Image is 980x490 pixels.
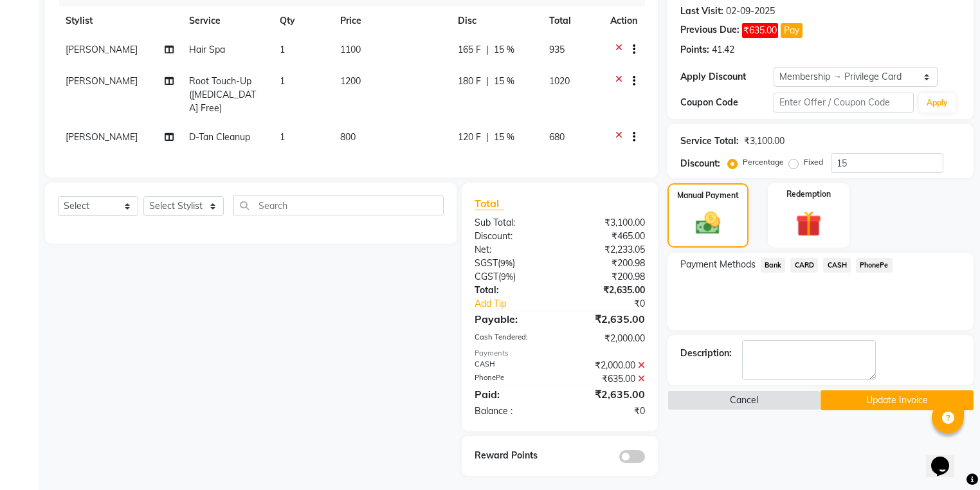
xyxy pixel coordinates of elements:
[486,43,489,57] span: |
[680,96,774,109] div: Coupon Code
[680,70,774,84] div: Apply Discount
[559,257,654,270] div: ₹200.98
[458,131,481,144] span: 120 F
[603,6,645,35] th: Action
[58,6,181,35] th: Stylist
[475,348,645,359] div: Payments
[726,5,775,18] div: 02-09-2025
[821,390,974,410] button: Update Invoice
[189,44,225,55] span: Hair Spa
[465,216,559,230] div: Sub Total:
[856,258,893,273] span: PhonePe
[926,439,967,477] iframe: chat widget
[500,258,513,268] span: 9%
[743,156,784,168] label: Percentage
[280,44,285,55] span: 1
[712,43,734,57] div: 41.42
[66,131,138,143] span: [PERSON_NAME]
[677,190,739,201] label: Manual Payment
[788,208,830,240] img: _gift.svg
[688,209,728,237] img: _cash.svg
[742,23,778,38] span: ₹635.00
[680,5,723,18] div: Last Visit:
[804,156,823,168] label: Fixed
[272,6,332,35] th: Qty
[680,23,740,38] div: Previous Due:
[559,372,654,386] div: ₹635.00
[680,134,739,148] div: Service Total:
[66,75,138,87] span: [PERSON_NAME]
[233,195,444,215] input: Search
[332,6,450,35] th: Price
[475,271,498,282] span: CGST
[189,131,250,143] span: D-Tan Cleanup
[549,75,570,87] span: 1020
[340,44,361,55] span: 1100
[486,75,489,88] span: |
[494,43,514,57] span: 15 %
[501,271,513,282] span: 9%
[919,93,956,113] button: Apply
[559,332,654,345] div: ₹2,000.00
[486,131,489,144] span: |
[475,197,504,210] span: Total
[465,284,559,297] div: Total:
[680,347,732,360] div: Description:
[781,23,803,38] button: Pay
[541,6,603,35] th: Total
[465,230,559,243] div: Discount:
[559,243,654,257] div: ₹2,233.05
[465,297,576,311] a: Add Tip
[559,311,654,327] div: ₹2,635.00
[465,404,559,418] div: Balance :
[458,75,481,88] span: 180 F
[494,131,514,144] span: 15 %
[680,157,720,170] div: Discount:
[465,386,559,402] div: Paid:
[465,270,559,284] div: ( )
[465,243,559,257] div: Net:
[761,258,786,273] span: Bank
[549,44,565,55] span: 935
[790,258,818,273] span: CARD
[475,257,498,269] span: SGST
[549,131,565,143] span: 680
[465,449,559,463] div: Reward Points
[823,258,851,273] span: CASH
[786,188,831,200] label: Redemption
[774,93,914,113] input: Enter Offer / Coupon Code
[680,43,709,57] div: Points:
[667,390,821,410] button: Cancel
[465,332,559,345] div: Cash Tendered:
[465,311,559,327] div: Payable:
[559,359,654,372] div: ₹2,000.00
[559,230,654,243] div: ₹465.00
[465,257,559,270] div: ( )
[680,258,756,271] span: Payment Methods
[559,404,654,418] div: ₹0
[559,270,654,284] div: ₹200.98
[280,75,285,87] span: 1
[465,372,559,386] div: PhonePe
[66,44,138,55] span: [PERSON_NAME]
[559,386,654,402] div: ₹2,635.00
[458,43,481,57] span: 165 F
[744,134,785,148] div: ₹3,100.00
[280,131,285,143] span: 1
[576,297,655,311] div: ₹0
[340,131,356,143] span: 800
[559,284,654,297] div: ₹2,635.00
[181,6,272,35] th: Service
[465,359,559,372] div: CASH
[494,75,514,88] span: 15 %
[450,6,541,35] th: Disc
[340,75,361,87] span: 1200
[559,216,654,230] div: ₹3,100.00
[189,75,256,114] span: Root Touch-Up ([MEDICAL_DATA] Free)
